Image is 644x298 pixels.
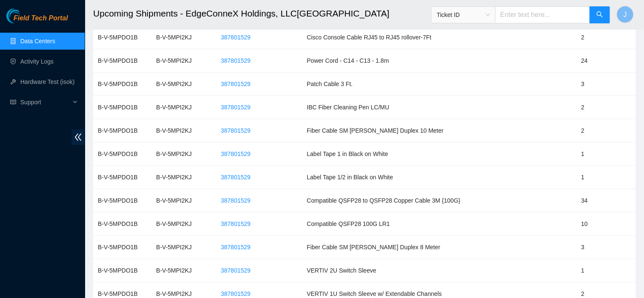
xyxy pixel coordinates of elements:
span: 387801529 [221,219,250,228]
a: Data Centers [20,38,55,45]
span: 387801529 [221,173,250,182]
button: 387801529 [214,124,257,137]
span: Ticket ID [437,8,490,21]
span: 387801529 [221,103,250,112]
button: J [616,6,633,23]
button: 387801529 [214,194,257,207]
td: 1 [576,259,636,282]
td: IBC Fiber Cleaning Pen LC/MU [302,96,576,119]
td: B-V-5MPI2KJ [152,49,210,72]
td: B-V-5MPI2KJ [152,212,210,236]
span: search [596,11,603,19]
button: 387801529 [214,217,257,231]
td: Cisco Console Cable RJ45 to RJ45 rollover-7Ft [302,26,576,49]
td: 2 [576,26,636,49]
td: 10 [576,212,636,236]
button: 387801529 [214,54,257,67]
td: B-V-5MPI2KJ [152,72,210,96]
button: 387801529 [214,31,257,44]
span: 387801529 [221,56,250,65]
span: 387801529 [221,196,250,205]
span: 387801529 [221,33,250,42]
a: Akamai TechnologiesField Tech Portal [6,15,68,26]
td: Label Tape 1 in Black on White [302,142,576,166]
td: 1 [576,166,636,189]
td: Compatible QSFP28 to QSFP28 Copper Cable 3M {100G} [302,189,576,212]
a: Hardware Test (isok) [20,78,75,85]
td: B-V-5MPDO1B [93,119,152,142]
td: B-V-5MPDO1B [93,212,152,236]
td: 3 [576,236,636,259]
td: B-V-5MPI2KJ [152,142,210,166]
button: 387801529 [214,147,257,161]
span: 387801529 [221,79,250,89]
span: J [623,9,627,20]
button: search [589,6,610,23]
span: read [10,99,16,105]
span: 387801529 [221,242,250,252]
td: B-V-5MPDO1B [93,72,152,96]
button: 387801529 [214,100,257,114]
td: Fiber Cable SM [PERSON_NAME] Duplex 8 Meter [302,236,576,259]
td: B-V-5MPI2KJ [152,96,210,119]
td: B-V-5MPDO1B [93,189,152,212]
td: B-V-5MPDO1B [93,236,152,259]
td: 2 [576,96,636,119]
td: B-V-5MPDO1B [93,166,152,189]
td: B-V-5MPI2KJ [152,26,210,49]
td: B-V-5MPDO1B [93,142,152,166]
span: 387801529 [221,126,250,135]
span: Field Tech Portal [14,14,68,22]
td: B-V-5MPDO1B [93,49,152,72]
img: Akamai Technologies [6,8,43,23]
td: Label Tape 1/2 in Black on White [302,166,576,189]
td: B-V-5MPI2KJ [152,259,210,282]
td: B-V-5MPI2KJ [152,189,210,212]
button: 387801529 [214,264,257,277]
td: Patch Cable 3 Ft. [302,72,576,96]
button: 387801529 [214,240,257,254]
input: Enter text here... [495,6,590,23]
a: Activity Logs [20,58,54,65]
button: 387801529 [214,77,257,91]
td: B-V-5MPDO1B [93,259,152,282]
td: Power Cord - C14 - C13 - 1.8m [302,49,576,72]
span: double-left [72,129,85,145]
span: 387801529 [221,149,250,159]
td: 2 [576,119,636,142]
button: 387801529 [214,170,257,184]
td: B-V-5MPI2KJ [152,119,210,142]
td: B-V-5MPI2KJ [152,166,210,189]
td: 1 [576,142,636,166]
td: Fiber Cable SM [PERSON_NAME] Duplex 10 Meter [302,119,576,142]
td: B-V-5MPDO1B [93,96,152,119]
span: 387801529 [221,266,250,275]
td: Compatible QSFP28 100G LR1 [302,212,576,236]
td: 34 [576,189,636,212]
td: B-V-5MPDO1B [93,26,152,49]
td: 24 [576,49,636,72]
td: VERTIV 2U Switch Sleeve [302,259,576,282]
td: 3 [576,72,636,96]
span: Support [20,94,70,111]
td: B-V-5MPI2KJ [152,236,210,259]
